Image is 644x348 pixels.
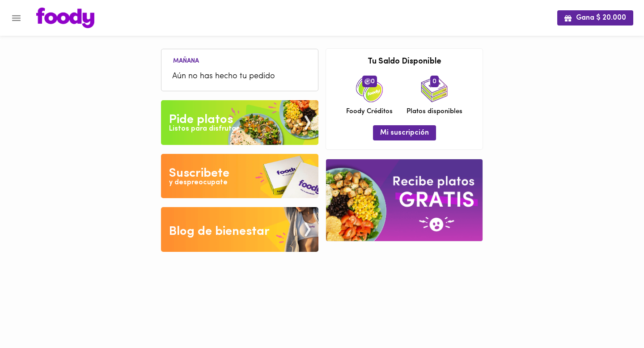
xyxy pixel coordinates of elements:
img: credits-package.png [356,76,383,102]
span: 0 [430,76,439,87]
img: logo.png [36,8,94,28]
div: Suscribete [169,165,229,182]
button: Gana $ 20.000 [557,10,633,25]
div: Listos para disfrutar [169,124,239,134]
button: Menu [5,7,27,29]
img: foody-creditos.png [364,78,371,85]
iframe: Messagebird Livechat Widget [592,296,635,339]
img: Pide un Platos [161,100,318,145]
img: icon_dishes.png [421,76,448,102]
span: Gana $ 20.000 [564,14,626,22]
button: Mi suscripción [373,125,436,140]
img: Disfruta bajar de peso [161,154,318,199]
h3: Tu Saldo Disponible [333,58,476,67]
span: Aún no has hecho tu pedido [172,71,307,83]
span: Platos disponibles [407,107,462,116]
span: Mi suscripción [380,129,429,137]
span: Foody Créditos [346,107,393,116]
span: 0 [362,76,377,87]
div: y despreocupate [169,178,228,188]
img: referral-banner.png [326,159,483,241]
div: Blog de bienestar [169,223,270,241]
img: Blog de bienestar [161,207,318,252]
li: Mañana [166,56,206,64]
div: Pide platos [169,111,233,129]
